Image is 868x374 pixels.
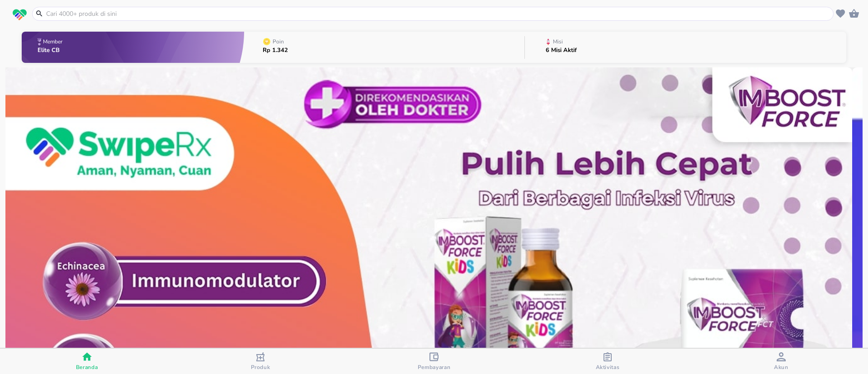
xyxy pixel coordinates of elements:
button: Aktivitas [521,349,694,374]
span: Pembayaran [418,364,451,371]
span: Produk [251,364,270,371]
p: 6 Misi Aktif [546,47,577,53]
p: Poin [273,39,284,44]
span: Akun [774,364,788,371]
p: Misi [553,39,563,44]
p: Elite CB [38,47,64,53]
button: MemberElite CB [22,29,244,65]
img: logo_swiperx_s.bd005f3b.svg [13,9,27,21]
span: Aktivitas [596,364,620,371]
button: Misi6 Misi Aktif [525,29,846,65]
button: Pembayaran [347,349,521,374]
input: Cari 4000+ produk di sini [45,9,831,19]
button: Akun [694,349,868,374]
p: Rp 1.342 [263,47,288,53]
p: Member [43,39,62,44]
span: Beranda [76,364,98,371]
button: Produk [174,349,347,374]
button: PoinRp 1.342 [244,29,524,65]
